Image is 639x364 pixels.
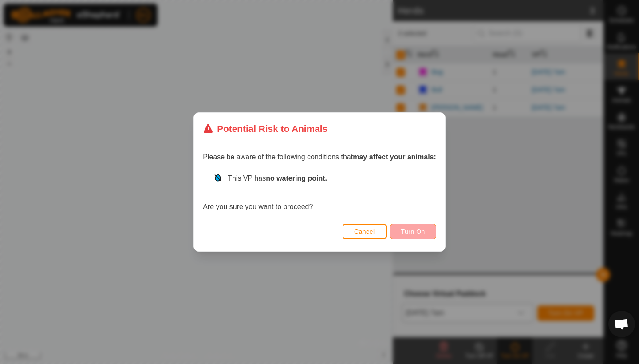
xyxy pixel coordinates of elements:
span: This VP has [228,174,327,182]
button: Cancel [343,224,387,239]
button: Turn On [390,224,436,239]
span: Please be aware of the following conditions that [203,153,436,161]
div: Open chat [608,311,635,337]
strong: may affect your animals: [353,153,436,161]
span: Turn On [401,228,425,235]
div: Potential Risk to Animals [203,122,327,135]
span: Cancel [354,228,375,235]
strong: no watering point. [266,174,327,182]
div: Are you sure you want to proceed? [203,173,436,212]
